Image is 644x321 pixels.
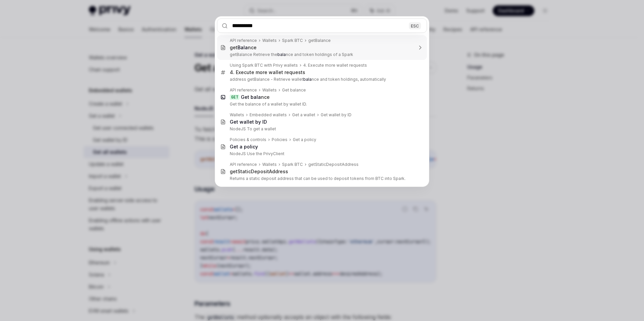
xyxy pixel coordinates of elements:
div: Get a wallet [292,112,315,118]
div: getBalance [308,38,331,43]
div: 4. Execute more wallet requests [230,69,305,75]
p: Returns a static deposit address that can be used to deposit tokens from BTC into Spark. [230,176,413,181]
div: Get wallet by ID [321,112,352,118]
div: Wallets [230,112,244,118]
b: Get a policy [230,144,258,149]
p: NodeJS To get a wallet [230,126,413,132]
b: Get wallet by ID [230,119,267,125]
p: address getBalance - Retrieve wallet nce and token holdings, automatically [230,77,413,82]
div: Wallets [262,38,277,43]
p: NodeJS Use the PrivyClient [230,151,413,156]
div: Embedded wallets [250,112,287,118]
b: bala [303,77,312,82]
b: bala [277,52,286,57]
div: 4. Execute more wallet requests [303,63,367,68]
div: nce [241,94,270,100]
div: ESC [409,22,421,29]
div: Get a policy [293,137,316,142]
div: Spark BTC [282,162,303,167]
div: get nce [230,45,257,51]
div: Wallets [262,87,277,93]
p: Get the balance of a wallet by wallet ID. [230,102,413,107]
div: Get balance [282,87,306,93]
div: Policies & controls [230,137,266,142]
div: Policies [272,137,287,142]
div: Using Spark BTC with Privy wallets [230,63,298,68]
div: getStaticDepositAddress [230,169,288,175]
div: Wallets [262,162,277,167]
div: API reference [230,38,257,43]
div: getStaticDepositAddress [308,162,359,167]
div: Spark BTC [282,38,303,43]
b: Get bala [241,94,261,100]
b: Bala [237,45,248,50]
div: API reference [230,87,257,93]
div: API reference [230,162,257,167]
p: getBalance Retrieve the nce and token holdings of a Spark [230,52,413,57]
div: GET [230,94,239,100]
